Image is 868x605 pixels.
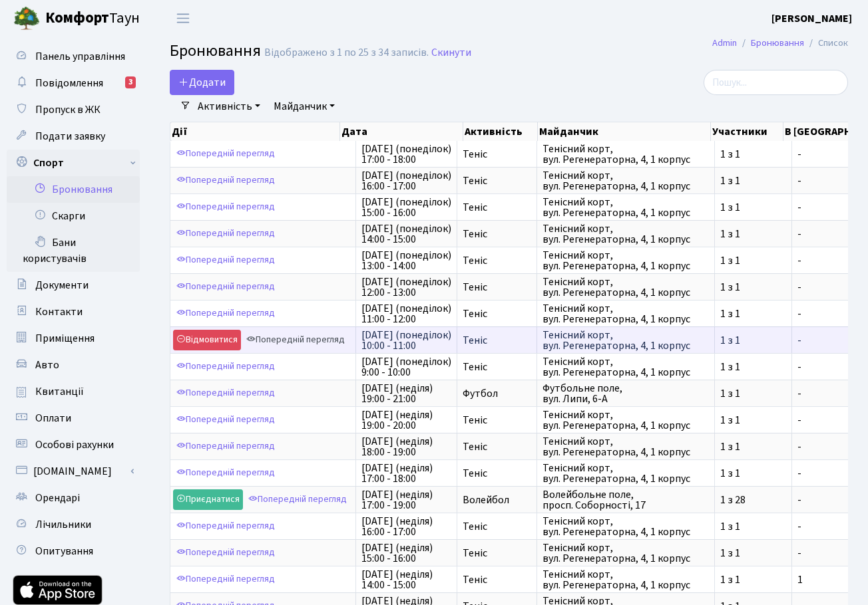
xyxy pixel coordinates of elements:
a: Бронювання [7,176,140,203]
a: Приміщення [7,325,140,352]
a: Спорт [7,150,140,176]
span: [DATE] (понеділок) 14:00 - 15:00 [361,223,451,245]
span: [DATE] (понеділок) 16:00 - 17:00 [361,170,451,191]
span: 1 з 1 [720,308,786,319]
a: Попередній перегляд [173,463,278,483]
a: Попередній перегляд [243,330,348,350]
a: Попередній перегляд [173,303,278,324]
span: 1 з 1 [720,202,786,213]
span: Теніс [463,149,531,160]
span: Теніс [463,335,531,346]
a: Активність [192,95,266,118]
th: Дата [340,122,463,141]
span: 1 з 1 [720,468,786,479]
span: Тенісний корт, вул. Регенераторна, 4, 1 корпус [542,543,709,564]
nav: breadcrumb [692,29,868,57]
a: Опитування [7,538,140,564]
a: Попередній перегляд [173,170,278,191]
span: Квитанції [35,384,84,399]
span: Оплати [35,411,71,425]
a: Бронювання [751,36,804,50]
span: Теніс [463,521,531,532]
a: Авто [7,352,140,378]
th: Майданчик [538,122,711,141]
span: [DATE] (понеділок) 9:00 - 10:00 [361,356,451,378]
span: [DATE] (неділя) 19:00 - 21:00 [361,383,451,404]
b: [PERSON_NAME] [771,11,852,26]
span: Тенісний корт, вул. Регенераторна, 4, 1 корпус [542,277,709,298]
a: Скинути [431,47,471,59]
span: [DATE] (понеділок) 11:00 - 12:00 [361,303,451,324]
span: Лічильники [35,517,91,532]
div: 3 [125,76,136,88]
a: [PERSON_NAME] [771,11,852,27]
span: Теніс [463,362,531,372]
a: [DOMAIN_NAME] [7,458,140,485]
span: [DATE] (неділя) 15:00 - 16:00 [361,543,451,564]
span: 1 з 1 [720,176,786,186]
th: Активність [463,122,538,141]
a: Панель управління [7,43,140,70]
span: Теніс [463,415,531,425]
a: Пропуск в ЖК [7,96,140,123]
span: Теніс [463,282,531,293]
span: 1 з 1 [720,441,786,452]
a: Попередній перегляд [173,516,278,537]
span: Авто [35,358,59,372]
span: Приміщення [35,331,95,346]
span: [DATE] (неділя) 17:00 - 18:00 [361,463,451,484]
span: Тенісний корт, вул. Регенераторна, 4, 1 корпус [542,436,709,457]
span: 1 з 1 [720,149,786,160]
th: Дії [170,122,340,141]
span: Футбол [463,388,531,399]
span: Орендарі [35,491,80,505]
span: Футбольне поле, вул. Липи, 6-А [542,383,709,404]
a: Попередній перегляд [173,356,278,377]
span: Тенісний корт, вул. Регенераторна, 4, 1 корпус [542,223,709,245]
span: Тенісний корт, вул. Регенераторна, 4, 1 корпус [542,569,709,590]
a: Попередній перегляд [173,436,278,457]
span: Тенісний корт, вул. Регенераторна, 4, 1 корпус [542,303,709,324]
b: Комфорт [45,7,109,29]
span: 1 з 1 [720,282,786,293]
a: Попередній перегляд [173,569,278,590]
a: Попередній перегляд [173,383,278,404]
span: Тенісний корт, вул. Регенераторна, 4, 1 корпус [542,250,709,271]
span: 1 з 1 [720,415,786,425]
button: Переключити навігацію [166,7,200,29]
a: Попередній перегляд [173,144,278,164]
a: Повідомлення3 [7,70,140,96]
span: Теніс [463,308,531,319]
li: Список [804,36,848,51]
a: Документи [7,272,140,299]
a: Особові рахунки [7,431,140,458]
img: logo.png [13,5,40,32]
span: 1 з 1 [720,548,786,558]
a: Скарги [7,203,140,229]
span: Документи [35,278,89,293]
span: 1 з 1 [720,255,786,266]
span: [DATE] (понеділок) 10:00 - 11:00 [361,330,451,351]
a: Квитанції [7,378,140,405]
span: Теніс [463,255,531,266]
a: Оплати [7,405,140,431]
a: Майданчик [268,95,340,118]
a: Відмовитися [173,330,241,350]
span: [DATE] (неділя) 17:00 - 19:00 [361,489,451,511]
input: Пошук... [704,70,848,95]
span: Особові рахунки [35,437,114,452]
span: [DATE] (неділя) 18:00 - 19:00 [361,436,451,457]
span: [DATE] (понеділок) 12:00 - 13:00 [361,277,451,298]
span: Волейбольне поле, просп. Соборності, 17 [542,489,709,511]
span: Контакти [35,304,83,319]
div: Відображено з 1 по 25 з 34 записів. [264,47,429,59]
span: 1 з 28 [720,495,786,505]
button: Додати [170,70,234,95]
span: Опитування [35,544,93,558]
span: Теніс [463,441,531,452]
th: Участники [711,122,783,141]
span: [DATE] (неділя) 19:00 - 20:00 [361,410,451,431]
span: Волейбол [463,495,531,505]
span: Теніс [463,202,531,213]
a: Бани користувачів [7,229,140,272]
